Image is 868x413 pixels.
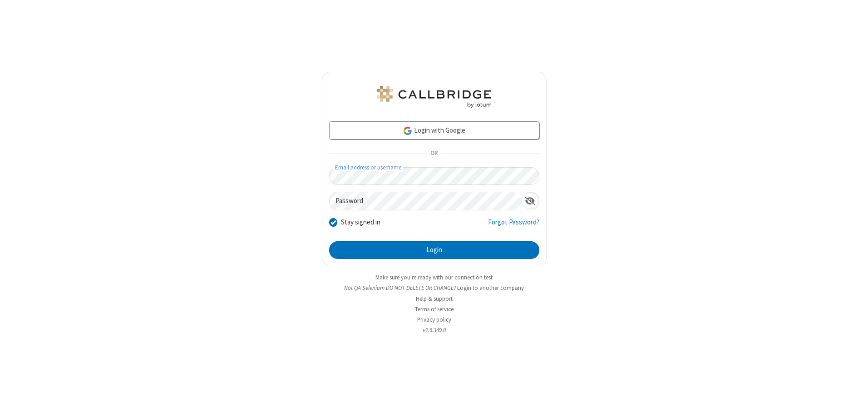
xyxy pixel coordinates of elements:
a: Make sure you're ready with our connection test [375,274,493,281]
input: Password [330,192,521,210]
div: Show password [521,192,539,209]
a: Forgot Password? [488,217,539,234]
input: Email address or username [329,167,539,185]
li: Not QA Selenium DO NOT DELETE OR CHANGE? [322,284,547,292]
a: Terms of service [415,305,454,313]
label: Stay signed in [341,217,380,228]
span: OR [427,147,441,160]
li: v2.6.349.0 [322,326,547,334]
img: google-icon.png [403,126,413,136]
button: Login to another company [457,284,524,292]
button: Login [329,241,539,259]
a: Login with Google [329,121,539,139]
a: Privacy policy [417,316,451,323]
img: QA Selenium DO NOT DELETE OR CHANGE [375,86,493,108]
a: Help & support [416,295,453,303]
